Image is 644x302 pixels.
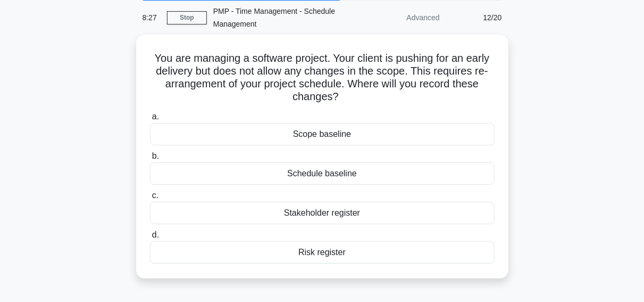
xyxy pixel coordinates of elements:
div: Schedule baseline [150,162,495,185]
span: b. [152,151,159,160]
div: Risk register [150,241,495,264]
div: Stakeholder register [150,202,495,224]
div: Scope baseline [150,123,495,145]
span: a. [152,112,159,121]
a: Stop [167,11,207,25]
div: 8:27 [136,7,167,28]
span: c. [152,191,158,200]
div: Advanced [353,7,446,28]
div: 12/20 [446,7,508,28]
div: PMP - Time Management - Schedule Management [207,1,353,35]
h5: You are managing a software project. Your client is pushing for an early delivery but does not al... [149,52,496,104]
span: d. [152,230,159,239]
